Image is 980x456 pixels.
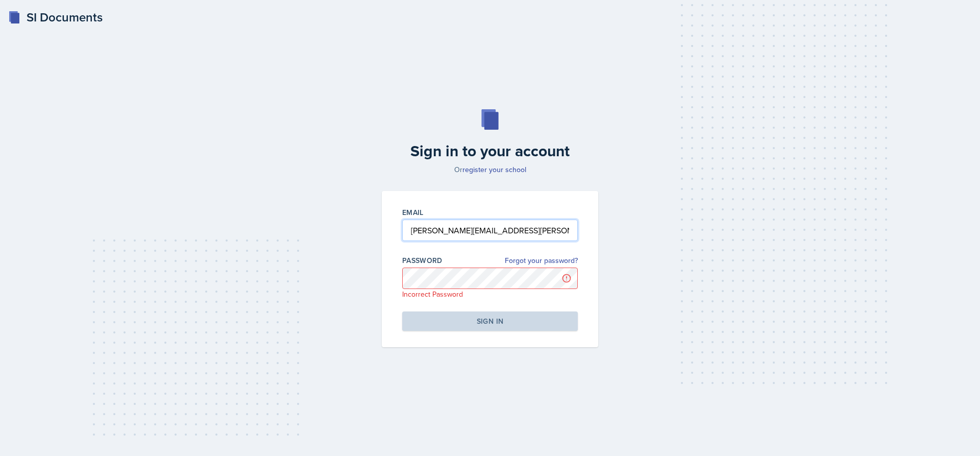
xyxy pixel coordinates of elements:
[505,255,578,266] a: Forgot your password?
[376,164,604,175] p: Or
[376,142,604,160] h2: Sign in to your account
[402,207,424,218] label: Email
[402,255,443,266] label: Password
[8,8,103,27] a: SI Documents
[462,164,526,175] a: register your school
[402,289,578,299] p: Incorrect Password
[477,316,503,326] div: Sign in
[402,220,578,241] input: Email
[402,311,578,331] button: Sign in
